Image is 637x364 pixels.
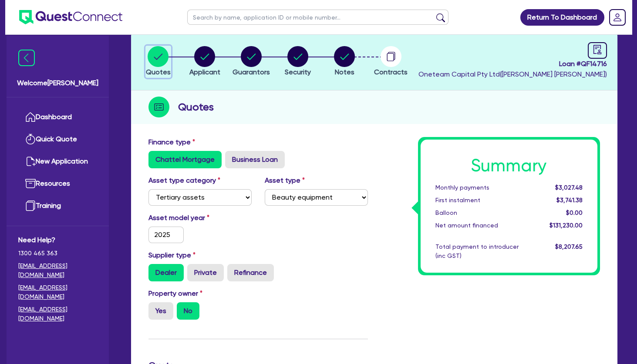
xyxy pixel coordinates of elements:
[18,106,97,128] a: Dashboard
[19,10,122,24] img: quest-connect-logo-blue
[549,222,583,229] span: $131,230.00
[148,288,202,299] label: Property owner
[227,264,274,281] label: Refinance
[148,264,184,281] label: Dealer
[284,46,311,78] button: Security
[18,249,97,258] span: 1300 465 363
[148,151,222,168] label: Chattel Mortgage
[374,68,408,76] span: Contracts
[187,10,448,25] input: Search by name, application ID or mobile number...
[566,209,583,216] span: $0.00
[18,283,97,301] a: [EMAIL_ADDRESS][DOMAIN_NAME]
[18,195,97,217] a: Training
[233,68,270,76] span: Guarantors
[18,305,97,323] a: [EMAIL_ADDRESS][DOMAIN_NAME]
[429,221,536,230] div: Net amount financed
[555,184,583,191] span: $3,027.48
[520,9,604,26] a: Return To Dashboard
[588,42,607,59] a: audit
[146,68,171,76] span: Quotes
[148,250,195,260] label: Supplier type
[148,97,169,117] img: step-icon
[606,6,629,29] a: Dropdown toggle
[335,68,354,76] span: Notes
[25,156,36,167] img: new-application
[429,242,536,260] div: Total payment to introducer (inc GST)
[148,175,220,186] label: Asset type category
[187,264,224,281] label: Private
[429,196,536,205] div: First instalment
[435,155,583,176] h1: Summary
[593,45,602,54] span: audit
[148,137,195,147] label: Finance type
[232,46,270,78] button: Guarantors
[18,128,97,150] a: Quick Quote
[374,46,408,78] button: Contracts
[18,173,97,195] a: Resources
[145,46,171,78] button: Quotes
[25,134,36,144] img: quick-quote
[178,99,214,115] h2: Quotes
[189,46,221,78] button: Applicant
[148,302,173,320] label: Yes
[429,183,536,192] div: Monthly payments
[418,59,607,69] span: Loan # QF14716
[556,197,583,204] span: $3,741.38
[25,178,36,189] img: resources
[189,68,220,76] span: Applicant
[18,235,97,245] span: Need Help?
[429,208,536,217] div: Balloon
[177,302,199,320] label: No
[285,68,311,76] span: Security
[18,50,35,66] img: icon-menu-close
[265,175,305,186] label: Asset type
[18,261,97,280] a: [EMAIL_ADDRESS][DOMAIN_NAME]
[142,213,258,223] label: Asset model year
[418,70,607,78] span: Oneteam Capital Pty Ltd ( [PERSON_NAME] [PERSON_NAME] )
[17,78,98,88] span: Welcome [PERSON_NAME]
[334,46,355,78] button: Notes
[18,150,97,173] a: New Application
[25,200,36,211] img: training
[555,243,583,250] span: $8,207.65
[225,151,285,168] label: Business Loan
